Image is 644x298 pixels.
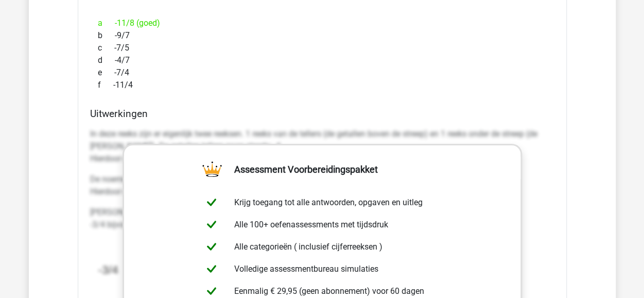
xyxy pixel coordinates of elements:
[90,42,554,54] div: -7/5
[90,54,554,67] div: -4/7
[98,54,115,67] span: d
[90,67,554,79] div: -7/4
[98,17,115,29] span: a
[98,262,118,276] tspan: -3/4
[90,206,554,231] p: [PERSON_NAME] goed hoe je de breuken in de reeks moet herschrijven om het patroon te herkennen. -...
[98,67,114,79] span: e
[90,79,554,91] div: -11/4
[90,173,554,198] p: De noemers gaan steeds: +2 Hierdoor ontstaat de volgende reeks: [12, 14, 16, 18, 20, 22, 24]
[90,17,554,29] div: -11/8 (goed)
[90,108,554,120] h4: Uitwerkingen
[98,79,113,91] span: f
[90,29,554,42] div: -9/7
[98,29,115,42] span: b
[90,128,554,165] p: In deze reeks zijn er eigenlijk twee reeksen. 1 reeks van de tellers (de getallen boven de streep...
[98,42,114,54] span: c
